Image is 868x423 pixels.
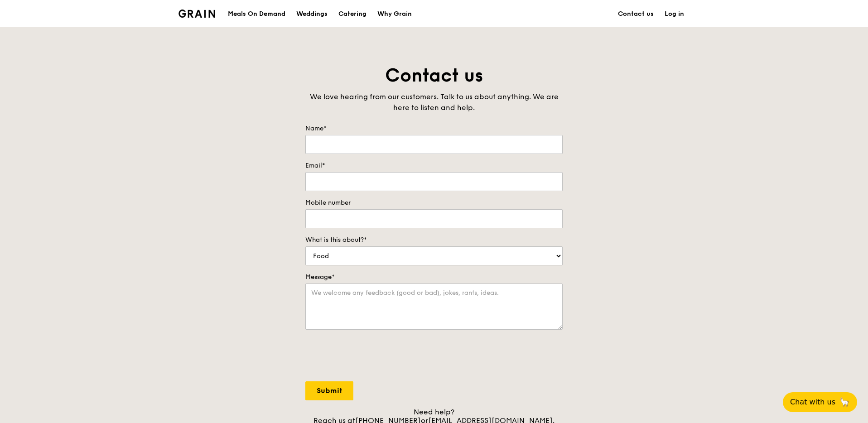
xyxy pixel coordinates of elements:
div: Meals On Demand [228,0,285,28]
label: What is this about?* [305,236,563,245]
button: Chat with us🦙 [783,392,857,412]
div: We love hearing from our customers. Talk to us about anything. We are here to listen and help. [305,91,563,113]
input: Submit [305,381,353,400]
label: Mobile number [305,198,563,207]
a: Contact us [612,0,659,28]
iframe: reCAPTCHA [305,339,443,374]
a: Why Grain [372,0,417,28]
label: Name* [305,124,563,133]
a: Log in [659,0,690,28]
div: Catering [338,0,366,28]
h1: Contact us [305,63,563,88]
a: Weddings [291,0,333,28]
a: Catering [333,0,372,28]
span: Chat with us [790,397,835,408]
span: 🦙 [839,397,850,408]
label: Message* [305,273,563,282]
label: Email* [305,161,563,170]
div: Weddings [296,0,328,28]
div: Why Grain [377,0,412,28]
img: Grain [178,10,215,18]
